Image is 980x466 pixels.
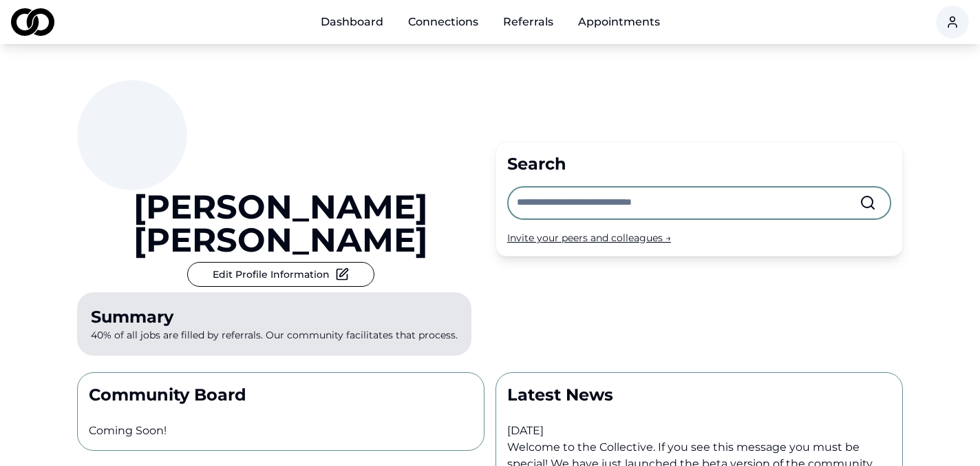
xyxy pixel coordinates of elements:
[11,8,54,36] img: logo
[77,292,471,356] p: 40% of all jobs are filled by referrals. Our community facilitates that process.
[91,306,458,328] div: Summary
[310,8,671,36] nav: Main
[397,8,489,36] a: Connections
[77,190,484,256] a: [PERSON_NAME] [PERSON_NAME]
[89,384,473,406] p: Community Board
[187,262,374,287] button: Edit Profile Information
[567,8,671,36] a: Appointments
[492,8,564,36] a: Referrals
[507,384,891,406] p: Latest News
[89,423,473,439] p: Coming Soon!
[507,231,891,245] div: Invite your peers and colleagues →
[507,153,891,175] div: Search
[310,8,394,36] a: Dashboard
